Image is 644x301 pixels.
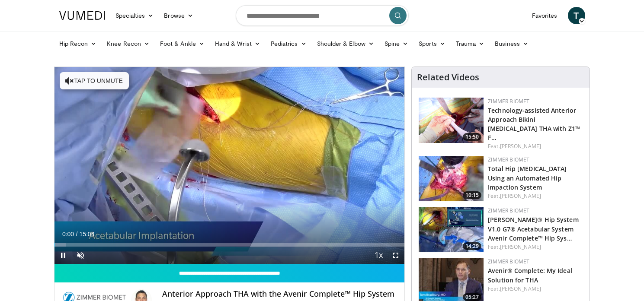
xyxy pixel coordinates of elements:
a: Zimmer Biomet [488,207,529,214]
a: [PERSON_NAME] [500,143,541,150]
a: Zimmer Biomet [488,258,529,265]
a: 15:50 [419,98,484,143]
a: 14:29 [419,207,484,252]
button: Pause [54,247,72,264]
img: 896f6787-b5f3-455d-928f-da3bb3055a34.png.150x105_q85_crop-smart_upscale.png [419,98,484,143]
div: Feat. [488,192,583,200]
div: Feat. [488,285,583,293]
a: Total Hip [MEDICAL_DATA] Using an Automated Hip Impaction System [488,165,567,191]
a: [PERSON_NAME]® Hip System V1.0 G7® Acetabular System Avenir Complete™ Hip Sys… [488,215,579,242]
a: 10:15 [419,156,484,201]
img: VuMedi Logo [59,11,105,20]
a: Spine [379,35,413,52]
span: 14:29 [463,242,481,250]
a: Foot & Ankle [155,35,210,52]
a: Zimmer Biomet [488,156,529,163]
a: Hip Recon [54,35,102,52]
img: fb3500a4-4dd2-4f5c-8a81-f8678b3ae64e.150x105_q85_crop-smart_upscale.jpg [419,156,484,201]
div: Progress Bar [54,243,405,247]
a: Shoulder & Elbow [312,35,379,52]
input: Search topics, interventions [236,5,409,26]
a: Knee Recon [102,35,155,52]
span: 10:15 [463,191,481,199]
button: Tap to unmute [60,72,129,89]
button: Playback Rate [370,247,387,264]
a: Hand & Wrist [210,35,266,52]
a: Browse [159,7,199,24]
a: Trauma [451,35,490,52]
a: Pediatrics [266,35,312,52]
a: Specialties [110,7,159,24]
a: Technology-assisted Anterior Approach Bikini [MEDICAL_DATA] THA with Z1™ F… [488,106,580,142]
img: e14eeaa8-b44c-4813-8ce8-7e2faa75be29.150x105_q85_crop-smart_upscale.jpg [419,207,484,252]
a: Sports [413,35,451,52]
span: 15:04 [79,231,94,238]
a: Avenir® Complete: My Ideal Solution for THA [488,266,572,284]
a: T [568,7,585,24]
a: [PERSON_NAME] [500,192,541,200]
h4: Anterior Approach THA with the Avenir Complete™ Hip System [162,289,397,299]
div: Feat. [488,143,583,150]
a: [PERSON_NAME] [500,243,541,250]
div: Feat. [488,243,583,251]
span: 05:27 [463,293,481,301]
h4: Related Videos [417,72,479,82]
span: 15:50 [463,133,481,141]
a: Business [490,35,534,52]
span: 0:00 [62,231,74,238]
video-js: Video Player [54,67,405,264]
a: Zimmer Biomet [488,98,529,105]
span: / [76,231,78,238]
button: Unmute [72,247,89,264]
button: Fullscreen [387,247,404,264]
a: Favorites [527,7,563,24]
a: [PERSON_NAME] [500,285,541,292]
